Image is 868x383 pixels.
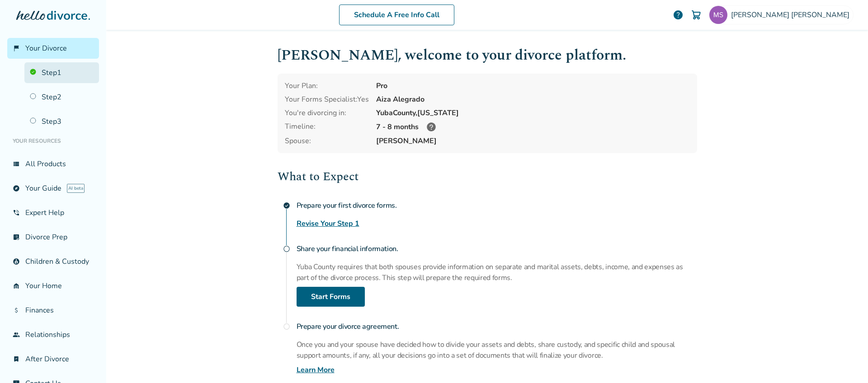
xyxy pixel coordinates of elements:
a: Step2 [24,87,99,107]
span: radio_button_unchecked [283,245,290,252]
a: account_childChildren & Custody [7,251,99,272]
a: Step3 [24,111,99,132]
p: Once you and your spouse have decided how to divide your assets and debts, share custody, and spe... [297,339,697,361]
div: Timeline: [285,121,369,132]
a: phone_in_talkExpert Help [7,202,99,223]
h4: Prepare your divorce agreement. [297,318,697,336]
a: list_alt_checkDivorce Prep [7,227,99,248]
span: [PERSON_NAME] [PERSON_NAME] [731,10,853,20]
a: garage_homeYour Home [7,276,99,296]
a: exploreYour GuideAI beta [7,178,99,199]
a: groupRelationships [7,324,99,345]
p: Yuba County requires that both spouses provide information on separate and marital assets, debts,... [297,262,697,283]
div: Yuba County, [US_STATE] [376,108,690,118]
span: account_child [13,258,20,265]
h4: Prepare your first divorce forms. [297,196,697,215]
span: group [13,331,20,338]
h1: [PERSON_NAME] , welcome to your divorce platform. [278,44,697,66]
div: Aiza Alegrado [376,94,690,104]
h2: What to Expect [278,168,697,186]
a: Schedule A Free Info Call [339,5,454,25]
span: view_list [13,160,20,168]
span: [PERSON_NAME] [376,136,690,146]
span: bookmark_check [13,355,20,363]
a: bookmark_checkAfter Divorce [7,349,99,369]
a: Learn More [297,364,335,375]
div: 7 - 8 months [376,121,690,132]
span: garage_home [13,282,20,290]
span: phone_in_talk [13,209,20,216]
div: You're divorcing in: [285,108,369,118]
span: list_alt_check [13,234,20,241]
span: check_circle [283,202,290,209]
a: help [673,9,684,20]
div: Your Forms Specialist: Yes [285,94,369,104]
a: view_listAll Products [7,154,99,174]
a: Revise Your Step 1 [297,218,359,229]
img: Cart [691,9,702,20]
span: flag_2 [13,45,20,52]
span: explore [13,185,20,192]
div: Pro [376,81,690,91]
a: Start Forms [297,287,365,307]
h4: Share your financial information. [297,240,697,258]
div: Your Plan: [285,81,369,91]
span: Spouse: [285,136,369,146]
a: Step1 [24,62,99,83]
li: Your Resources [7,132,99,150]
a: flag_2Your Divorce [7,38,99,59]
span: attach_money [13,307,20,314]
span: Your Divorce [25,43,67,53]
iframe: Chat Widget [823,340,868,383]
span: radio_button_unchecked [283,323,290,330]
img: marcshirley49@yahoo.com [709,6,727,24]
span: AI beta [67,184,85,193]
a: attach_moneyFinances [7,300,99,321]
